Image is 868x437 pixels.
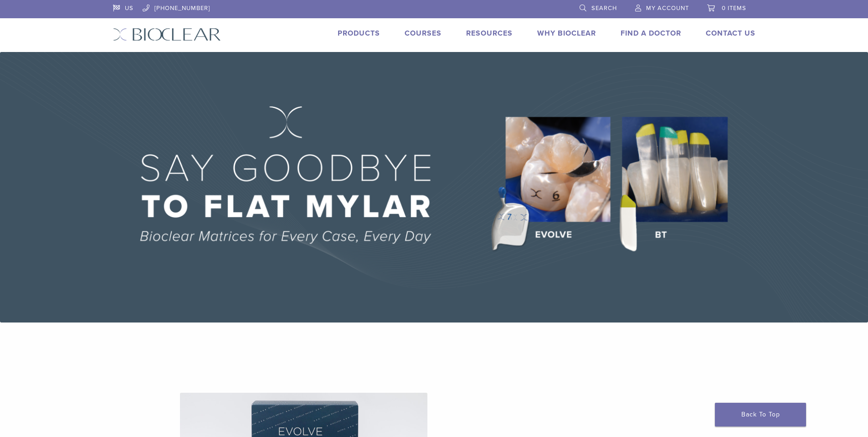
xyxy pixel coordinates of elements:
[722,5,746,12] span: 0 items
[113,28,221,41] img: Bioclear
[646,5,689,12] span: My Account
[537,29,596,38] a: Why Bioclear
[621,29,681,38] a: Find A Doctor
[706,29,755,38] a: Contact Us
[405,29,442,38] a: Courses
[591,5,617,12] span: Search
[338,29,380,38] a: Products
[715,403,806,427] a: Back To Top
[466,29,513,38] a: Resources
